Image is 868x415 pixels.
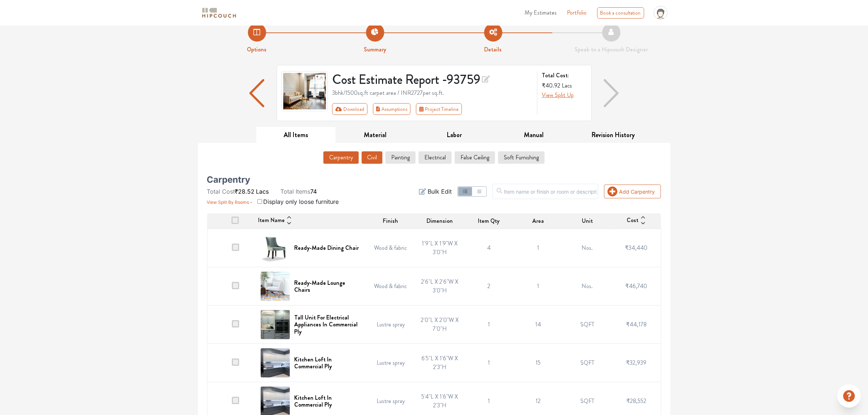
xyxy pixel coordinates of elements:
span: Total Cost [207,188,235,195]
span: ₹28.52 [235,188,255,195]
td: Nos. [563,229,612,267]
img: Ready-Made Dining Chair [261,233,290,263]
span: Dimension [427,217,453,225]
strong: Details [484,45,502,54]
button: Bulk Edit [419,187,452,196]
button: Manual [494,127,573,143]
button: Soft Furnishing [498,151,545,164]
button: Material [335,127,415,143]
li: 74 [281,187,317,196]
strong: Total Cost: [542,71,585,80]
span: Display only loose furniture [264,198,339,205]
button: Painting [385,151,416,164]
div: Book a consultation [597,7,644,19]
button: All Items [256,127,336,143]
td: Lustre spray [366,306,415,344]
span: ₹34,440 [625,244,647,252]
input: Item name or finish or room or description [493,184,598,199]
span: Finish [383,217,398,225]
button: Labor [415,127,494,143]
img: gallery [281,71,328,111]
td: SQFT [563,306,612,344]
span: ₹28,552 [626,397,646,405]
strong: Summary [364,45,386,54]
h3: Cost Estimate Report - 93759 [332,71,533,87]
img: Ready-Made Lounge Chairs [261,272,290,301]
button: Download [332,103,367,115]
span: Bulk Edit [428,187,452,196]
button: Civil [362,151,382,164]
span: ₹44,178 [626,320,647,329]
td: 1'9"L X 1'9"W X 3'0"H [415,229,464,267]
div: First group [332,103,468,115]
h6: Kitchen Loft In Commercial Ply [294,394,362,408]
span: View Split By Rooms [207,199,249,205]
td: 1 [513,229,563,267]
div: 3bhk / 1500 sq.ft carpet area / INR 2727 per sq.ft. [332,89,533,97]
button: Assumptions [373,103,411,115]
img: arrow right [604,79,619,107]
span: Lacs [562,81,572,90]
span: Item Name [258,216,285,226]
img: logo-horizontal.svg [201,7,237,19]
td: 14 [513,306,563,344]
td: Nos. [563,267,612,306]
span: ₹46,740 [625,282,647,290]
button: Add Carpentry [604,185,661,198]
span: Cost [627,216,639,226]
span: logo-horizontal.svg [201,5,237,21]
td: 1 [464,306,514,344]
strong: Speak to a Hipcouch Designer [575,45,648,54]
strong: Options [247,45,267,54]
button: Project Timeline [416,103,462,115]
td: 15 [513,344,563,382]
td: 2'6"L X 2'6"W X 3'0"H [415,267,464,306]
span: My Estimates [525,8,557,17]
td: Wood & fabric [366,229,415,267]
td: 6'5"L X 1'6"W X 2'3"H [415,344,464,382]
td: Lustre spray [366,344,415,382]
span: ₹40.92 [542,81,560,90]
h5: Carpentry [207,177,250,183]
button: Electrical [419,151,452,164]
td: 1 [464,344,514,382]
button: Revision History [573,127,653,143]
span: View Split Up [542,91,574,99]
h6: Ready-Made Lounge Chairs [294,279,362,293]
span: Lacs [256,188,269,195]
h6: Tall Unit For Electrical Appliances In Commercial Ply [294,314,362,335]
span: Unit [582,217,593,225]
button: View Split Up [542,91,574,100]
td: 4 [464,229,514,267]
td: 2'0"L X 2'0"W X 7'0"H [415,306,464,344]
img: Tall Unit For Electrical Appliances In Commercial Ply [261,310,290,339]
span: Item Qty [478,217,500,225]
td: 2 [464,267,514,306]
img: arrow left [249,79,264,107]
span: Area [532,217,544,225]
td: SQFT [563,344,612,382]
h6: Ready-Made Dining Chair [294,244,359,251]
td: Wood & fabric [366,267,415,306]
h6: Kitchen Loft In Commercial Ply [294,356,362,370]
img: Kitchen Loft In Commercial Ply [261,348,290,377]
td: 1 [513,267,563,306]
button: View Split By Rooms [207,196,253,206]
button: False Ceiling [455,151,495,164]
div: Toolbar with button groups [332,103,533,115]
span: Total Items [281,188,311,195]
span: ₹32,939 [626,358,646,367]
button: Carpentry [323,151,359,164]
a: Portfolio [567,8,587,17]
